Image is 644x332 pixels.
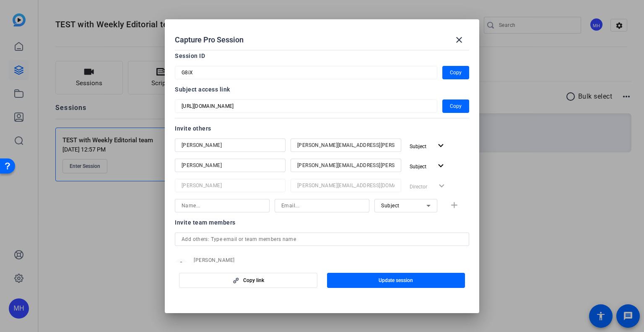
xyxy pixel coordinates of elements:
button: Subject [406,139,449,154]
div: Invite team members [175,217,469,227]
input: Email... [281,201,363,211]
button: Subject [406,159,449,174]
input: Email... [297,160,395,170]
span: Copy [450,101,462,111]
span: Subject [410,164,426,170]
mat-icon: close [454,35,464,45]
div: Subject access link [175,84,469,94]
input: Email... [297,140,395,150]
button: Copy [442,99,469,113]
mat-icon: expand_more [436,141,446,151]
span: Update session [379,277,413,284]
button: Copy link [179,273,317,288]
div: Invite others [175,123,469,133]
div: Session ID [175,51,469,61]
span: Subject [410,144,426,149]
span: Copy link [243,277,264,284]
input: Session OTP [182,68,431,78]
input: Session OTP [182,101,431,111]
input: Name... [182,180,279,191]
span: Subject [381,203,400,209]
input: Add others: Type email or team members name [182,234,462,244]
span: Copy [450,68,462,78]
input: Name... [182,140,279,150]
input: Name... [182,160,279,170]
button: Update session [327,273,465,288]
span: [PERSON_NAME] [194,257,319,264]
button: Copy [442,66,469,79]
mat-icon: person [175,259,187,271]
div: Capture Pro Session [175,30,469,50]
input: Email... [297,180,395,191]
input: Name... [182,201,263,211]
mat-icon: expand_more [436,161,446,171]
